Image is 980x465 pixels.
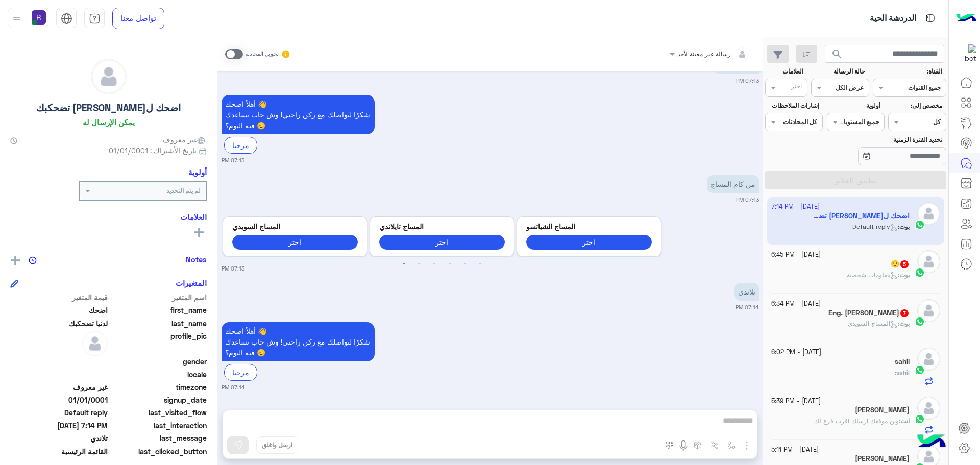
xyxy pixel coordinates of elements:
b: : [898,320,910,327]
div: اختر [791,82,803,93]
button: اختر [379,235,505,250]
img: WhatsApp [915,365,925,375]
span: اسم المتغير [110,292,207,303]
p: الدردشة الحية [870,12,916,26]
p: المساج السويدي [232,221,358,232]
span: search [831,48,843,60]
small: 07:13 PM [736,77,759,85]
button: 4 of 3 [445,259,455,270]
span: signup_date [110,395,207,405]
img: userImage [32,10,46,25]
small: 07:14 PM [222,383,245,391]
img: WhatsApp [915,316,925,327]
span: null [10,369,108,380]
span: timezone [110,382,207,393]
p: 29/9/2025, 7:14 PM [734,283,759,301]
span: 2025-09-29T16:14:25.179Z [10,420,108,431]
h6: أولوية [188,167,207,177]
img: add [11,256,20,265]
p: المساج الشياتسو [526,221,652,232]
img: hulul-logo.png [914,424,949,460]
span: غير معروف [10,382,108,393]
span: Default reply [10,407,108,418]
h5: Eng. Abdulaziz [828,309,910,317]
label: مخصص إلى: [890,101,942,110]
p: 29/9/2025, 7:13 PM [222,95,375,134]
img: profile [10,12,23,25]
b: لم يتم التحديد [166,187,201,194]
span: المساج السويدي [848,320,898,327]
label: القناة: [874,67,943,76]
small: 07:13 PM [736,195,759,204]
h5: 🙂 [891,260,910,268]
button: search [825,45,850,67]
span: 7 [900,309,909,317]
a: تواصل معنا [112,8,164,29]
span: لدنيا تضحكبك [10,318,108,329]
p: 29/9/2025, 7:13 PM [707,175,759,193]
span: last_name [110,318,207,329]
label: إشارات الملاحظات [766,101,819,110]
img: tab [89,13,101,25]
button: اختر [232,235,358,250]
label: أولوية [828,101,880,110]
b: : [895,369,910,376]
h5: Abdelrhman Mahmoud [855,406,910,414]
img: WhatsApp [915,267,925,278]
b: : [899,417,910,425]
img: defaultAdmin.png [917,397,940,420]
button: 6 of 3 [475,259,485,270]
small: 07:13 PM [222,156,244,164]
span: بوت [899,271,910,279]
div: مرحبا [224,137,257,154]
button: 3 of 3 [429,259,439,270]
a: tab [84,8,105,29]
img: Logo [956,8,976,29]
button: اختر [526,235,652,250]
span: last_visited_flow [110,407,207,418]
h5: sahil [895,357,910,366]
h5: اضحك ل[PERSON_NAME] تضحكبك [36,102,181,114]
img: tab [924,12,937,25]
span: sahil [896,369,910,376]
label: العلامات [766,67,803,76]
img: defaultAdmin.png [917,348,940,371]
h6: يمكن الإرسال له [83,117,135,127]
span: تلاندي [10,433,108,444]
button: 5 of 3 [460,259,470,270]
small: [DATE] - 5:39 PM [771,397,821,406]
img: tab [61,13,72,25]
span: انت [900,417,910,425]
span: القائمة الرئيسية [10,446,108,457]
img: notes [29,256,37,264]
span: قيمة المتغير [10,292,108,303]
p: المساج تايلاندي [379,221,505,232]
span: تاريخ الأشتراك : 01/01/0001 [109,145,197,156]
span: null [10,356,108,367]
span: last_clicked_button [110,446,207,457]
button: ارسل واغلق [256,436,298,454]
span: غير معروف [163,134,207,145]
label: تحديد الفترة الزمنية [828,135,942,144]
img: defaultAdmin.png [917,299,940,322]
small: 07:14 PM [736,303,759,311]
small: [DATE] - 6:34 PM [771,299,821,309]
h6: العلامات [10,212,207,222]
span: profile_pic [110,331,207,354]
small: تحويل المحادثة [245,50,279,58]
div: مرحبا [224,364,257,381]
span: last_interaction [110,420,207,431]
span: اضحك [10,305,108,315]
img: 322853014244696 [958,44,976,63]
span: بوت [899,320,910,327]
h5: Mohammed Arif Shekh [855,454,910,463]
img: defaultAdmin.png [82,331,108,356]
small: [DATE] - 5:11 PM [771,445,819,455]
span: 0001-01-01T00:00:00Z [10,395,108,405]
span: gender [110,356,207,367]
h6: Notes [186,255,207,264]
small: [DATE] - 6:45 PM [771,250,821,260]
img: defaultAdmin.png [91,59,126,94]
small: [DATE] - 6:02 PM [771,348,821,357]
span: رسالة غير معينة لأحد [677,50,731,58]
